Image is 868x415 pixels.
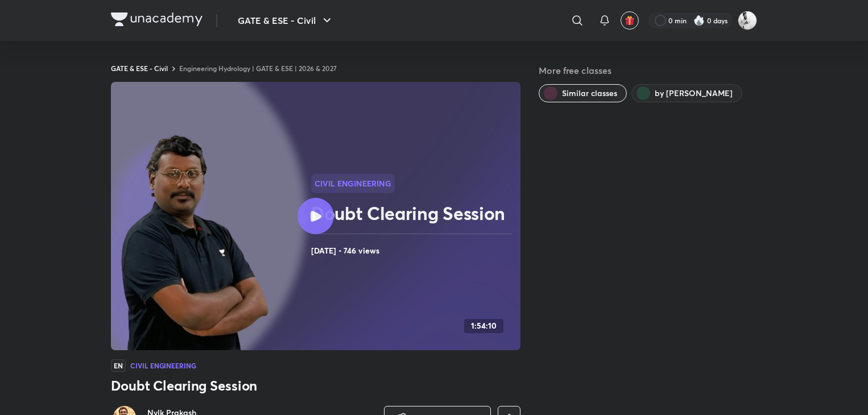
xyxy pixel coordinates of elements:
h3: Doubt Clearing Session [111,376,520,395]
span: by Nvlk Prakash [655,88,733,99]
button: Similar classes [539,84,627,102]
button: avatar [621,11,639,30]
span: Similar classes [562,88,617,99]
h4: 1:54:10 [471,321,497,331]
a: GATE & ESE - Civil [111,64,168,73]
span: EN [111,359,126,372]
h4: [DATE] • 746 views [311,243,516,258]
img: avatar [625,15,635,26]
a: Company Logo [111,13,202,29]
img: streak [693,15,705,26]
button: by Nvlk Prakash [631,84,742,102]
h4: Civil Engineering [130,362,196,369]
a: Engineering Hydrology | GATE & ESE | 2026 & 2027 [179,64,337,73]
button: GATE & ESE - Civil [231,9,341,32]
img: Company Logo [111,13,202,26]
h2: Doubt Clearing Session [311,202,516,225]
img: sveer yadav [738,11,757,30]
h5: More free classes [539,64,757,77]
